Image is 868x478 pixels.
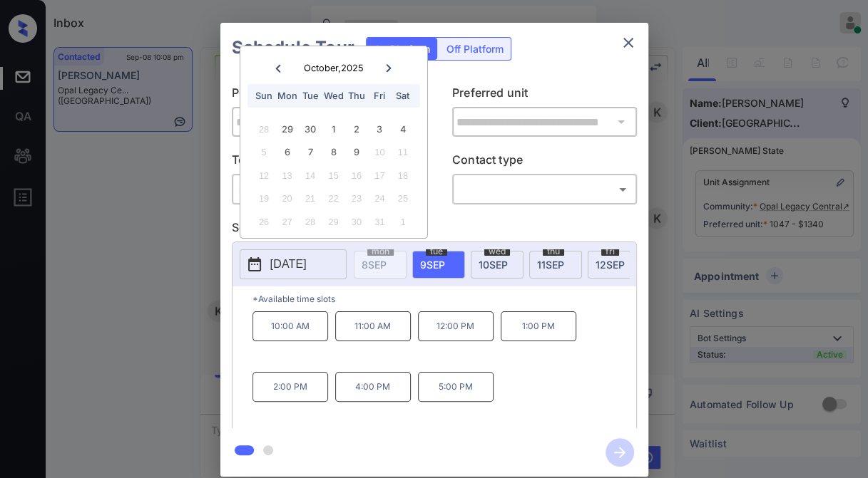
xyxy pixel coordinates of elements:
div: Not available Friday, October 17th, 2025 [370,166,389,185]
h2: Schedule Tour [220,23,366,73]
p: Select slot [232,219,637,241]
p: *Available time slots [252,286,636,311]
div: Not available Tuesday, October 14th, 2025 [300,166,320,185]
button: close [614,28,643,57]
div: Choose Thursday, October 2nd, 2025 [347,120,366,139]
p: [DATE] [270,256,307,273]
span: 12 SEP [596,259,625,271]
div: Not available Friday, October 10th, 2025 [370,142,389,162]
div: Off Platform [439,38,511,60]
div: Not available Tuesday, October 21st, 2025 [300,189,320,208]
div: Not available Monday, October 13th, 2025 [277,166,297,185]
div: Not available Thursday, October 23rd, 2025 [347,189,366,208]
div: Thu [347,86,366,105]
div: Not available Wednesday, October 29th, 2025 [324,212,343,232]
div: Not available Thursday, October 30th, 2025 [347,212,366,232]
p: Preferred unit [452,84,637,107]
div: Choose Monday, October 6th, 2025 [277,142,297,162]
div: Choose Friday, October 3rd, 2025 [370,120,389,139]
div: On Platform [367,38,437,60]
div: date-select [588,251,640,279]
div: Not available Sunday, September 28th, 2025 [254,120,273,139]
div: Tue [300,86,320,105]
div: Mon [277,86,297,105]
div: Not available Saturday, November 1st, 2025 [393,212,412,232]
div: Sat [393,86,412,105]
div: Not available Wednesday, October 15th, 2025 [324,166,343,185]
div: Wed [324,86,343,105]
div: Not available Sunday, October 26th, 2025 [254,212,273,232]
div: Not available Monday, October 27th, 2025 [277,212,297,232]
p: 10:00 AM [252,311,328,341]
div: date-select [412,251,465,279]
div: Choose Tuesday, September 30th, 2025 [300,120,320,139]
div: Not available Sunday, October 12th, 2025 [254,166,273,185]
span: fri [601,247,619,256]
button: [DATE] [240,249,347,279]
div: Choose Tuesday, October 7th, 2025 [300,142,320,162]
p: Contact type [452,151,637,174]
p: 2:00 PM [252,372,328,402]
div: Sun [254,86,273,105]
span: 9 SEP [420,259,445,271]
div: In Person [235,177,413,201]
p: Tour type [232,151,417,174]
p: 11:00 AM [335,311,411,341]
div: Not available Tuesday, October 28th, 2025 [300,212,320,232]
div: date-select [529,251,582,279]
p: 5:00 PM [418,372,494,402]
div: month 2025-10 [245,118,422,233]
div: Not available Saturday, October 18th, 2025 [393,166,412,185]
div: Not available Friday, October 31st, 2025 [370,212,389,232]
div: Not available Monday, October 20th, 2025 [277,189,297,208]
span: 10 SEP [479,259,508,271]
span: 11 SEP [537,259,564,271]
div: Fri [370,86,389,105]
div: October , 2025 [303,63,363,73]
div: Choose Saturday, October 4th, 2025 [393,120,412,139]
p: 4:00 PM [335,372,411,402]
div: Choose Thursday, October 9th, 2025 [347,142,366,162]
div: Not available Saturday, October 25th, 2025 [393,189,412,208]
div: date-select [471,251,524,279]
span: wed [484,247,510,256]
div: Not available Sunday, October 5th, 2025 [254,142,273,162]
span: thu [543,247,564,256]
div: Not available Wednesday, October 22nd, 2025 [324,189,343,208]
div: Choose Monday, September 29th, 2025 [277,120,297,139]
p: Preferred community [232,84,417,107]
button: btn-next [597,434,643,471]
p: 12:00 PM [418,311,494,341]
span: tue [426,247,447,256]
div: Not available Saturday, October 11th, 2025 [393,142,412,162]
div: Not available Sunday, October 19th, 2025 [254,189,273,208]
div: Choose Wednesday, October 8th, 2025 [324,142,343,162]
div: Not available Friday, October 24th, 2025 [370,189,389,208]
div: Choose Wednesday, October 1st, 2025 [324,120,343,139]
div: Not available Thursday, October 16th, 2025 [347,166,366,185]
p: 1:00 PM [501,311,576,341]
